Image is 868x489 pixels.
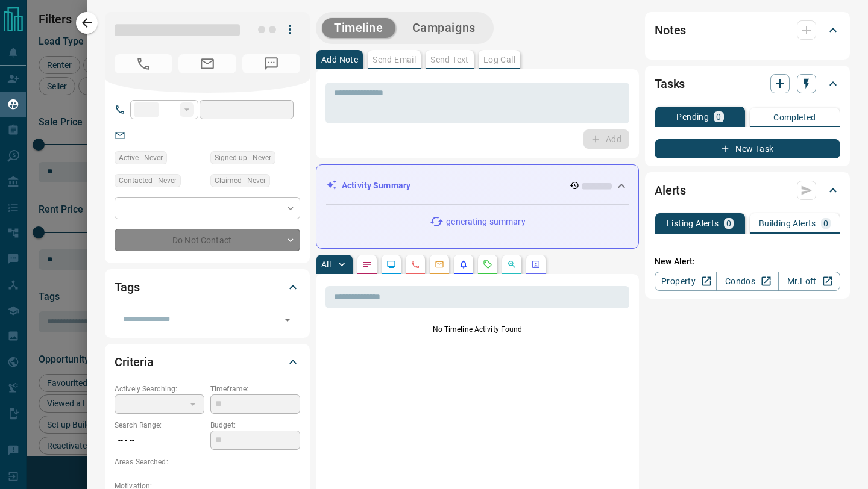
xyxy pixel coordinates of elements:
h2: Alerts [655,181,686,200]
h2: Criteria [115,352,154,372]
p: Search Range: [115,420,204,431]
span: Contacted - Never [119,175,177,187]
svg: Lead Browsing Activity [386,260,396,269]
h2: Notes [655,20,686,40]
p: Completed [773,113,816,122]
p: generating summary [446,216,525,228]
svg: Opportunities [507,260,517,269]
p: Pending [676,113,709,121]
p: New Alert: [655,255,840,268]
svg: Listing Alerts [459,260,468,269]
a: Property [655,272,717,291]
div: Notes [655,16,840,45]
button: Open [279,311,296,328]
p: 0 [823,219,828,228]
p: All [321,260,331,269]
svg: Agent Actions [531,260,541,269]
button: New Task [655,139,840,158]
span: Claimed - Never [215,175,266,187]
span: Active - Never [119,152,163,164]
p: Listing Alerts [667,219,719,228]
p: 0 [716,113,721,121]
div: Tasks [655,69,840,98]
h2: Tasks [655,74,685,93]
div: Tags [115,273,300,302]
p: Building Alerts [759,219,816,228]
a: Mr.Loft [778,272,840,291]
p: Areas Searched: [115,456,300,467]
a: -- [134,130,139,140]
svg: Requests [483,260,492,269]
div: Criteria [115,347,300,376]
span: Signed up - Never [215,152,271,164]
button: Timeline [322,18,395,38]
span: No Number [242,54,300,73]
p: Budget: [210,420,300,431]
button: Campaigns [400,18,488,38]
p: Timeframe: [210,384,300,394]
div: Alerts [655,176,840,205]
svg: Calls [410,260,420,269]
p: 0 [726,219,731,228]
div: Activity Summary [326,175,629,197]
p: Actively Searching: [115,384,204,394]
p: No Timeline Activity Found [325,324,629,335]
a: Condos [716,272,778,291]
span: No Email [178,54,236,73]
h2: Tags [115,278,139,297]
div: Do Not Contact [115,229,300,251]
p: Activity Summary [342,179,410,192]
svg: Notes [362,260,372,269]
p: -- - -- [115,431,204,450]
span: No Number [115,54,172,73]
svg: Emails [435,260,444,269]
p: Add Note [321,55,358,64]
